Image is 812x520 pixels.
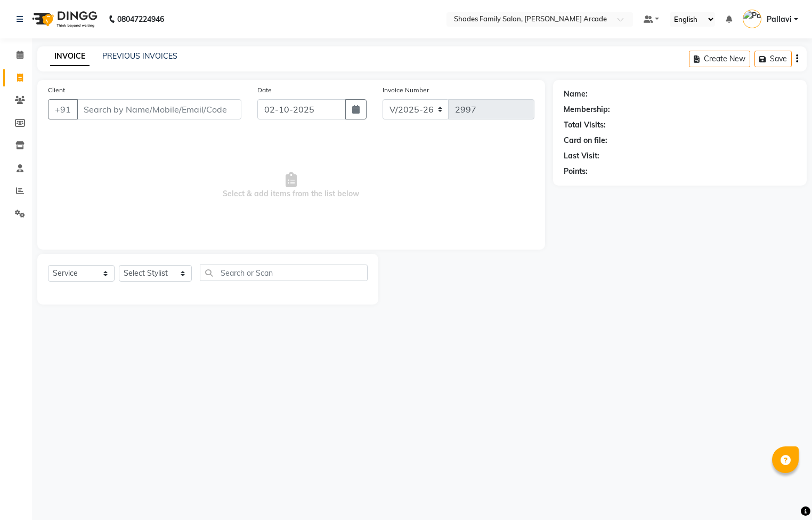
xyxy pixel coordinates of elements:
[117,4,164,34] b: 08047224946
[767,477,801,509] iframe: chat widget
[689,51,750,67] button: Create New
[27,4,100,34] img: logo
[77,99,241,119] input: Search by Name/Mobile/Email/Code
[743,10,761,28] img: Pallavi
[200,265,368,281] input: Search or Scan
[50,47,90,66] a: INVOICE
[564,89,588,100] div: Name:
[564,104,610,115] div: Membership:
[564,119,606,131] div: Total Visits:
[102,51,177,61] a: PREVIOUS INVOICES
[257,85,272,95] label: Date
[383,85,429,95] label: Invoice Number
[48,99,78,119] button: +91
[48,132,534,239] span: Select & add items from the list below
[754,51,792,67] button: Save
[48,85,65,95] label: Client
[564,135,607,146] div: Card on file:
[767,14,792,25] span: Pallavi
[564,166,588,177] div: Points:
[564,150,599,162] div: Last Visit:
